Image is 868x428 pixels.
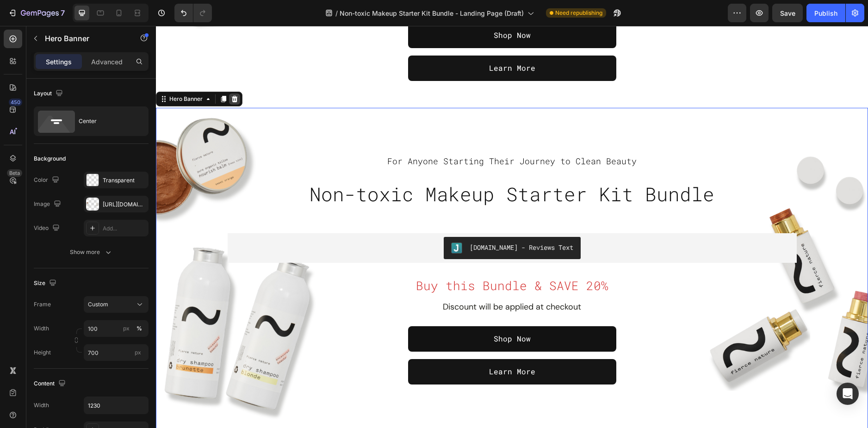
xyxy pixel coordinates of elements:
[156,26,868,428] iframe: Design area
[34,198,63,211] div: Image
[34,401,49,409] div: Width
[288,211,425,233] button: Judge.me - Reviews Text
[772,4,803,22] button: Save
[34,174,61,186] div: Color
[34,300,51,309] label: Frame
[34,277,58,290] div: Size
[338,306,375,320] p: Shop Now
[103,200,146,209] div: [URL][DOMAIN_NAME]
[46,57,72,67] p: Settings
[806,4,845,22] button: Publish
[34,244,149,261] button: Show more
[338,3,375,16] p: Shop Now
[34,348,51,357] label: Height
[555,9,602,17] span: Need republishing
[814,8,837,18] div: Publish
[34,324,49,333] label: Width
[45,33,124,44] p: Hero Banner
[837,383,859,405] div: Open Intercom Messenger
[252,30,460,55] a: Learn More
[70,248,113,257] div: Show more
[34,155,66,163] div: Background
[135,349,141,356] span: px
[123,324,130,333] div: px
[84,344,149,361] input: px
[88,300,108,309] span: Custom
[34,222,62,235] div: Video
[295,217,306,228] img: Judgeme.png
[61,7,65,19] p: 7
[780,9,795,17] span: Save
[84,397,148,414] input: Auto
[12,69,49,77] div: Hero Banner
[84,296,149,313] button: Custom
[9,99,22,106] div: 450
[333,339,379,353] p: Learn More
[84,320,149,337] input: px%
[340,8,524,18] span: Non-toxic Makeup Starter Kit Bundle - Landing Page (Draft)
[231,130,481,141] span: For Anyone Starting Their Journey to Clean Beauty
[154,155,558,180] span: Non-toxic Makeup Starter Kit Bundle
[252,300,460,326] a: Shop Now
[260,252,453,267] span: Buy this Bundle & SAVE 20%
[335,8,338,18] span: /
[34,87,65,100] div: Layout
[4,4,69,22] button: 7
[252,333,460,359] a: Learn More
[91,57,123,67] p: Advanced
[314,217,417,226] div: [DOMAIN_NAME] - Reviews Text
[136,324,142,333] div: %
[174,4,212,22] div: Undo/Redo
[287,275,425,286] span: Discount will be applied at checkout
[34,378,68,390] div: Content
[79,111,135,132] div: Center
[121,323,132,334] button: %
[7,169,22,177] div: Beta
[134,323,145,334] button: px
[103,176,146,185] div: Transparent
[103,224,146,233] div: Add...
[333,36,379,49] p: Learn More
